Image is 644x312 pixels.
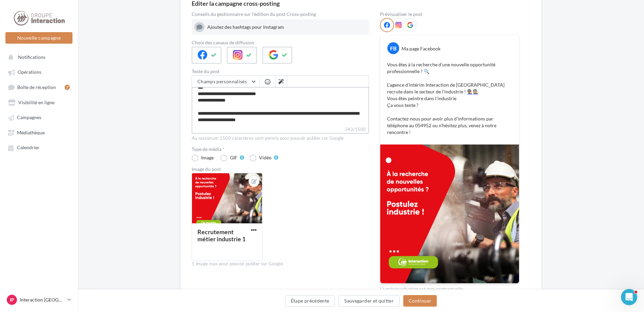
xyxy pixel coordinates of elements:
[192,135,369,141] div: Au maximum 1500 caractères sont permis pour pouvoir publier sur Google
[192,40,369,45] label: Choix des canaux de diffusion
[207,24,366,30] div: Ajoutez des hashtags pour Instagram
[380,12,519,17] div: Prévisualiser le post
[4,96,74,108] a: Visibilité en ligne
[259,155,272,160] div: Vidéo
[192,12,369,17] div: Conseils du gestionnaire sur l'édition du post Cross-posting
[5,293,72,306] a: IP Interaction [GEOGRAPHIC_DATA]
[192,126,369,134] label: 343/1500
[192,147,369,152] label: Type de média *
[402,45,441,52] div: Ma page Facebook
[4,81,74,93] a: Boîte de réception7
[4,126,74,138] a: Médiathèque
[192,76,259,87] button: Champs personnalisés
[387,42,399,54] div: FB
[192,69,369,74] label: Texte du post
[4,51,71,63] button: Notifications
[18,69,41,75] span: Opérations
[4,111,74,123] a: Campagnes
[403,295,437,307] button: Continuer
[5,32,72,44] button: Nouvelle campagne
[197,228,245,243] div: Recrutement métier industrie 1
[17,84,56,90] span: Boîte de réception
[285,295,335,307] button: Étape précédente
[192,261,369,267] div: 1 image max pour pouvoir publier sur Google
[4,141,74,153] a: Calendrier
[387,61,512,136] p: Vous êtes à la recherche d’une nouvelle opportunité professionnelle ? 🔍 L'agence d'intérim Intera...
[201,155,214,160] div: Image
[17,130,45,135] span: Médiathèque
[18,54,45,60] span: Notifications
[192,167,369,172] div: Image du post
[380,284,519,292] div: La prévisualisation est non-contractuelle
[20,296,65,303] p: Interaction [GEOGRAPHIC_DATA]
[4,66,74,78] a: Opérations
[192,0,280,6] div: Editer la campagne cross-posting
[65,85,70,90] div: 7
[197,79,247,84] span: Champs personnalisés
[230,155,237,160] div: GIF
[339,295,400,307] button: Sauvegarder et quitter
[17,145,40,151] span: Calendrier
[17,115,41,120] span: Campagnes
[621,289,637,305] iframe: Intercom live chat
[18,99,55,105] span: Visibilité en ligne
[10,296,14,303] span: IP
